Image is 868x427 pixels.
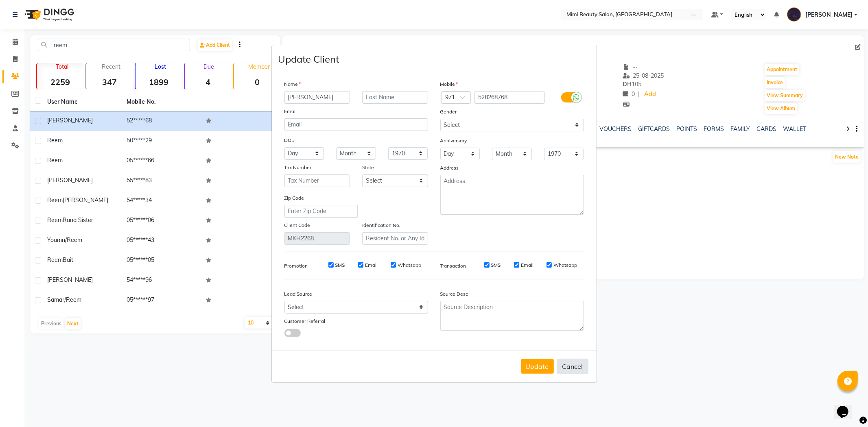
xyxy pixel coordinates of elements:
label: State [362,164,374,171]
button: Cancel [557,359,588,374]
label: Email [284,108,297,115]
label: SMS [491,261,501,269]
label: Address [440,164,459,172]
label: Zip Code [284,194,304,202]
label: Customer Referral [284,318,326,325]
label: Email [521,261,533,269]
input: Enter Zip Code [284,205,358,218]
label: Name [284,81,301,88]
label: Anniversary [440,137,467,144]
label: Lead Source [284,290,313,298]
label: Gender [440,108,457,115]
label: Identification No. [362,222,400,229]
label: Client Code [284,222,310,229]
input: First Name [284,91,350,104]
input: Email [284,118,428,131]
label: Promotion [284,262,308,270]
label: Email [365,261,378,269]
label: SMS [335,261,345,269]
button: Update [521,359,554,374]
iframe: chat widget [834,394,860,419]
label: Mobile [440,81,458,88]
label: DOB [284,137,295,144]
label: Whatsapp [398,261,421,269]
h4: Update Client [278,52,339,66]
input: Client Code [284,232,350,245]
input: Tax Number [284,174,350,187]
input: Last Name [362,91,428,104]
label: Whatsapp [553,261,577,269]
label: Transaction [440,262,466,270]
label: Tax Number [284,164,312,171]
input: Resident No. or Any Id [362,232,428,245]
input: Mobile [474,91,545,104]
label: Source Desc [440,290,468,298]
